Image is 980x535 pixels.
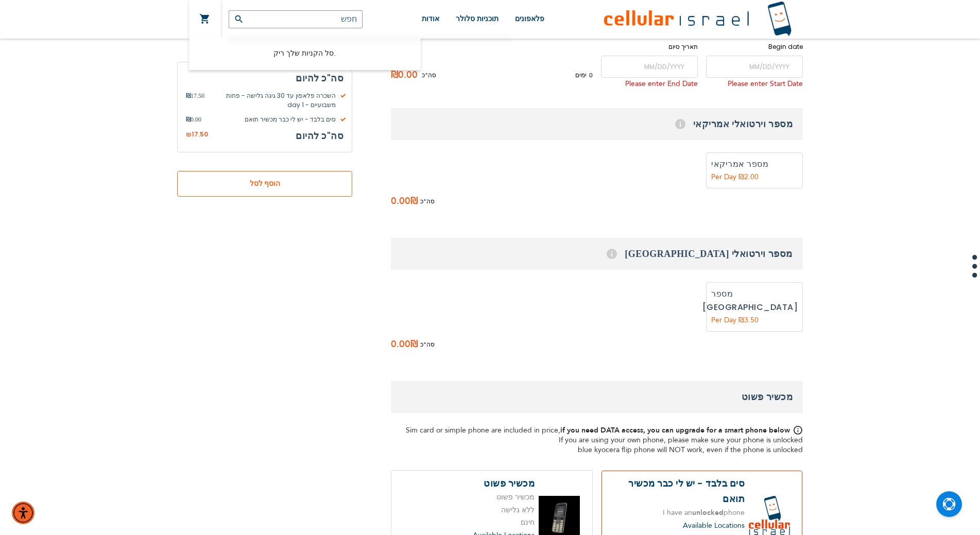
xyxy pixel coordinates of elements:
[186,91,204,110] span: 17.50
[296,128,343,144] h3: סה"כ להיום
[587,71,593,80] span: 0
[601,56,698,78] input: MM/DD/YYYY
[229,10,363,28] input: חפש
[177,171,352,197] button: הוסף לסל
[406,425,803,455] span: Sim card or simple phone are included in price, If you are using your own phone, please make sure...
[420,196,435,207] span: סה"כ
[204,91,343,110] span: השכרה פלאפון עד 30 גיגה גלישה - פחות משבועיים - 1 day
[211,179,318,189] span: הוסף לסל
[192,130,208,139] span: 17.50
[201,115,343,124] span: סים בלבד - יש לי כבר מכשיר תואם
[391,108,803,140] h3: מספר וירטואלי אמריקאי
[675,119,685,129] span: Help
[391,194,410,209] span: 0.00
[273,48,336,58] span: סל הקניות שלך ריק.
[601,42,698,51] label: תאריך סיום
[604,1,792,38] img: לוגו סלולר ישראל
[575,71,587,80] span: ימים
[186,115,201,124] span: 0.00
[391,67,422,83] span: ₪0.00
[391,337,410,352] span: 0.00
[177,36,352,51] strong: סה"כ
[515,15,544,23] span: פלאפונים
[391,238,803,270] h3: מספר וירטואלי [GEOGRAPHIC_DATA]
[560,425,790,435] strong: if you need DATA access, you can upgrade for a smart phone below
[742,392,793,402] span: מכשיר פשוט
[186,115,191,124] span: ₪
[601,78,698,91] div: Please enter End Date
[607,249,617,259] span: Help
[410,337,418,352] span: ₪
[683,521,745,530] a: Available Locations
[186,71,343,86] h3: סה"כ להיום
[410,194,418,209] span: ₪
[420,339,435,350] span: סה"כ
[706,78,803,91] div: Please enter Start Date
[12,502,35,524] div: תפריט נגישות
[456,15,498,23] span: תוכניות סלולר
[706,42,803,51] label: Begin date
[422,71,436,80] span: סה"כ
[422,15,439,23] span: אודות
[186,130,192,140] span: ₪
[186,91,191,100] span: ₪
[706,56,803,78] input: MM/DD/YYYY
